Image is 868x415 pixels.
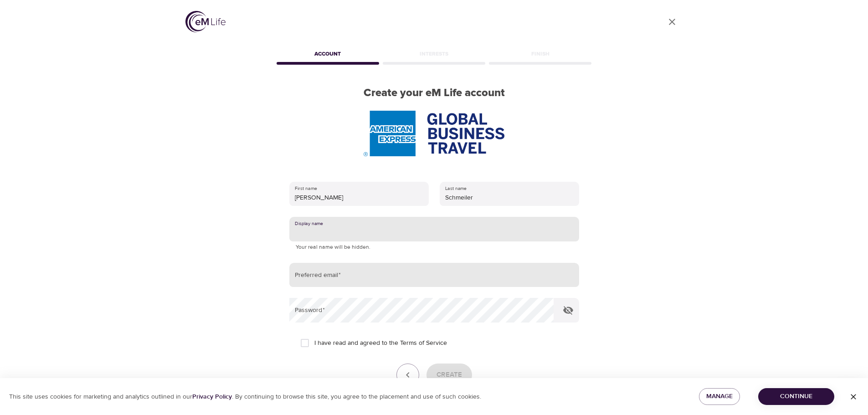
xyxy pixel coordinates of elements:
a: close [661,11,683,33]
h2: Create your eM Life account [275,87,594,100]
a: Terms of Service [400,338,447,348]
img: AmEx%20GBT%20logo.png [364,111,504,156]
span: Manage [706,391,733,402]
span: Continue [765,391,827,402]
button: Continue [758,388,834,405]
img: logo [185,11,226,32]
a: Privacy Policy [192,393,232,401]
button: Manage [699,388,740,405]
p: Your real name will be hidden. [296,243,573,252]
span: I have read and agreed to the [314,338,447,348]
